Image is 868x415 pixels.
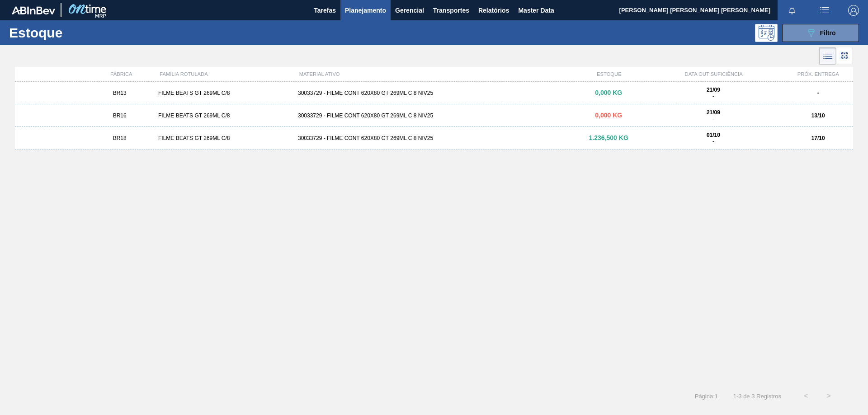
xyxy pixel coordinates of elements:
strong: 21/09 [707,87,720,93]
img: userActions [819,5,830,16]
span: BR16 [113,112,127,119]
span: 1.236,500 KG [589,134,628,141]
button: < [795,385,817,407]
span: Relatórios [478,5,509,16]
span: BR18 [113,135,127,141]
div: FILME BEATS GT 269ML C/8 [155,135,294,141]
span: 1 - 3 de 3 Registros [731,393,781,400]
span: - [712,138,714,145]
div: FILME BEATS GT 269ML C/8 [155,90,294,96]
div: 30033729 - FILME CONT 620X80 GT 269ML C 8 NIV25 [294,90,574,96]
img: TNhmsLtSVTkK8tSr43FrP2fwEKptu5GPRR3wAAAABJRU5ErkJggg== [12,6,55,14]
span: Transportes [433,5,469,16]
strong: 13/10 [811,112,825,119]
span: Página : 1 [695,393,718,400]
div: FAMÍLIA ROTULADA [156,71,295,77]
div: PRÓX. ENTREGA [783,71,853,77]
span: Tarefas [314,5,336,16]
span: 0,000 KG [595,89,622,96]
div: ESTOQUE [574,71,644,77]
span: - [712,93,714,99]
span: Gerencial [395,5,424,16]
button: > [817,385,840,407]
div: Visão em Lista [819,47,836,65]
div: Pogramando: nenhum usuário selecionado [755,24,778,42]
strong: 21/09 [707,109,720,116]
div: Visão em Cards [836,47,853,65]
img: Logout [848,5,859,16]
button: Notificações [778,4,807,17]
div: 30033729 - FILME CONT 620X80 GT 269ML C 8 NIV25 [294,135,574,141]
strong: 17/10 [811,135,825,141]
div: DATA OUT SUFICIÊNCIA [644,71,783,77]
button: Filtro [782,24,859,42]
div: FÁBRICA [86,71,156,77]
h1: Estoque [9,28,144,38]
span: 0,000 KG [595,112,622,119]
div: FILME BEATS GT 269ML C/8 [155,112,294,119]
span: Planejamento [345,5,386,16]
div: 30033729 - FILME CONT 620X80 GT 269ML C 8 NIV25 [294,112,574,119]
strong: - [817,90,819,96]
div: MATERIAL ATIVO [296,71,575,77]
span: Filtro [820,29,836,37]
span: Master Data [518,5,554,16]
span: BR13 [113,90,127,96]
strong: 01/10 [707,132,720,138]
span: - [712,116,714,122]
